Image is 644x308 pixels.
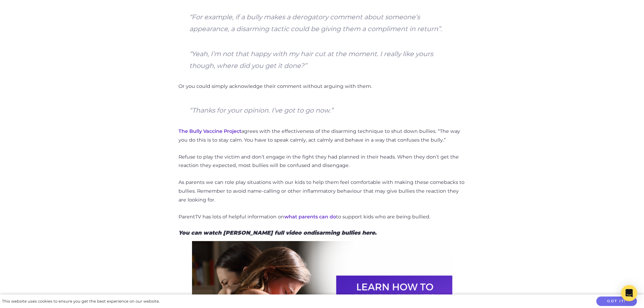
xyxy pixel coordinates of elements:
em: “Yeah, I’m not that happy with my hair cut at the moment. I really like yours though, where did y... [189,50,433,70]
button: Got it! [596,297,637,306]
p: Refuse to play the victim and don’t engage in the fight they had planned in their heads. When the... [178,153,466,170]
p: ParentTV has lots of helpful information on to support kids who are being bullied. [178,213,466,221]
div: Open Intercom Messenger [621,285,637,301]
p: Or you could simply acknowledge their comment without arguing with them. [178,82,466,91]
a: The Bully Vaccine Project [178,128,241,134]
em: “For example, if a bully makes a derogatory comment about someone’s appearance, a disarming tacti... [189,13,442,33]
em: “Thanks for your opinion. I’ve got to go now.” [189,106,333,114]
p: agrees with the effectiveness of the disarming technique to shut down bullies. “The way you do th... [178,127,466,145]
a: disarming bullies here [311,230,375,236]
strong: You can watch [PERSON_NAME] full video on . [178,230,377,236]
p: As parents we can role play situations with our kids to help them feel comfortable with making th... [178,178,466,205]
div: This website uses cookies to ensure you get the best experience on our website. [2,298,160,305]
a: what parents can do [284,214,336,220]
